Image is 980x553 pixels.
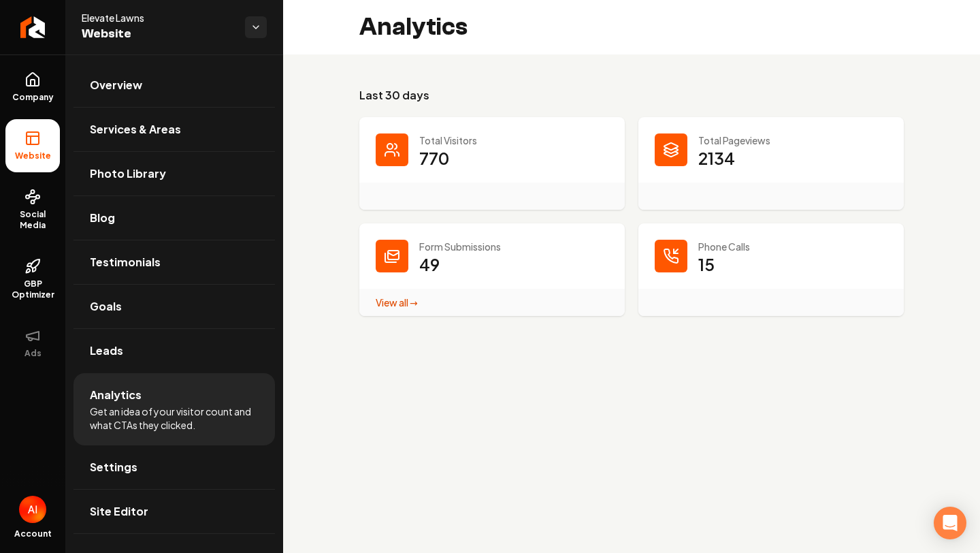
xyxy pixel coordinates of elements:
[82,25,234,44] span: Website
[90,459,137,475] span: Settings
[90,343,123,359] span: Leads
[5,279,60,300] span: GBP Optimizer
[934,507,966,539] div: Open Intercom Messenger
[73,108,275,151] a: Services & Areas
[5,247,60,311] a: GBP Optimizer
[5,209,60,231] span: Social Media
[90,210,115,226] span: Blog
[359,87,904,104] h3: Last 30 days
[90,121,181,138] span: Services & Areas
[90,387,142,403] span: Analytics
[73,240,275,284] a: Testimonials
[73,445,275,489] a: Settings
[5,61,60,114] a: Company
[19,348,47,359] span: Ads
[419,133,608,147] p: Total Visitors
[73,329,275,373] a: Leads
[19,496,46,523] img: Abdi Ismael
[419,147,449,169] p: 770
[5,317,60,370] button: Ads
[14,528,52,539] span: Account
[20,16,46,38] img: Rebolt Logo
[73,285,275,328] a: Goals
[419,253,440,275] p: 49
[376,296,418,309] a: View all →
[73,196,275,240] a: Blog
[73,490,275,533] a: Site Editor
[90,405,259,432] span: Get an idea of your visitor count and what CTAs they clicked.
[698,147,735,169] p: 2134
[698,133,887,147] p: Total Pageviews
[10,151,56,161] span: Website
[90,298,122,315] span: Goals
[90,503,148,520] span: Site Editor
[73,152,275,195] a: Photo Library
[7,92,59,103] span: Company
[82,11,234,25] span: Elevate Lawns
[698,240,887,253] p: Phone Calls
[73,63,275,107] a: Overview
[90,254,161,270] span: Testimonials
[19,496,46,523] button: Open user button
[90,165,166,182] span: Photo Library
[419,240,608,253] p: Form Submissions
[698,253,715,275] p: 15
[5,178,60,242] a: Social Media
[359,14,468,41] h2: Analytics
[90,77,142,93] span: Overview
